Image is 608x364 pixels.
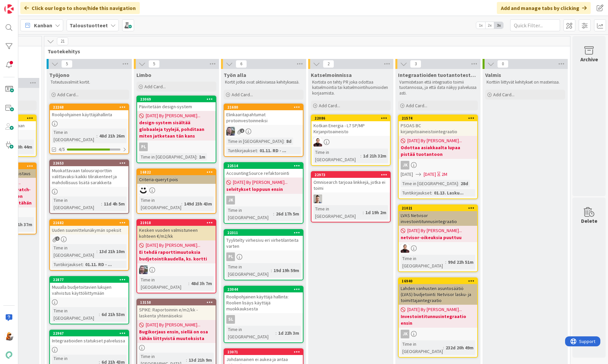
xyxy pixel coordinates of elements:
a: 16940Lahden vanhusten asuntosäätiö (LVAS) budjetointi: Netvisor lasku- ja toimittajaintegraatio[D... [398,277,478,358]
img: TN [313,194,322,203]
div: 19d 19h 59m [272,267,301,274]
div: PL [137,143,216,151]
img: AA [401,244,409,253]
p: Varmistetaan että integraatio toimii tuotannossa, ja että data näkyy palvelussa asti. [399,80,477,96]
div: JK [399,330,477,338]
span: : [284,138,285,145]
div: 6d 21h 53m [100,311,126,318]
div: 22967Integraatioiden statukset palvelussa [50,330,128,345]
b: Ei tehdä raporttimuutoksia budjetointikaudella, ks. kortti [139,249,214,262]
div: 149d 23h 43m [182,200,214,207]
div: Time in [GEOGRAPHIC_DATA] [226,206,273,221]
div: 21021LVAS Netvisor investointitunnusintegraatio [399,205,477,226]
div: 21680 [227,105,303,110]
div: Time in [GEOGRAPHIC_DATA] [52,244,97,259]
span: Työn alla [224,72,246,78]
div: 23071 [227,350,303,354]
div: Lahden vanhusten asuntosäätiö (LVAS) budjetointi: Netvisor lasku- ja toimittajaintegraatio [399,284,477,305]
span: : [97,132,98,140]
img: TK [226,127,235,136]
div: JK [224,196,303,204]
div: Kesken vuoden valmistuneen kohteen €/m2/kk [137,226,216,240]
div: Uuden suunnittelunäkymän speksit [50,226,128,234]
div: Tuntikirjaukset [401,189,431,196]
div: 26d 17h 5m [274,210,301,217]
b: Taloustuotteet [70,22,108,29]
div: 21574 [402,116,477,121]
div: Click our logo to show/hide this navigation [20,2,140,14]
span: [DATE] [401,171,413,178]
div: 21682 [53,220,128,225]
div: Time in [GEOGRAPHIC_DATA] [401,180,458,187]
div: 21918 [140,220,216,225]
div: Omnisearch tarjoaa linkkejä, jotka ei toimi [311,178,390,192]
b: Investointitunnusintegraatio ensin [401,313,475,326]
div: 22311Tyylitelty virhesivu eri virhetilanteita varten [224,230,303,250]
span: Kanban [34,21,52,29]
div: 22514AccountingSource refaktorointi [224,163,303,178]
div: Roolipohjainen käyttäjä hallinta: Roolien lisäys käyttäjä muokkauksesta [224,292,303,313]
div: 16940 [399,278,477,284]
span: 0 [497,60,508,68]
div: Tuntikirjaukset [226,147,257,154]
span: [DATE] By [PERSON_NAME]... [407,137,462,144]
a: 22268Roolipohjainen käyttäjähallintaTime in [GEOGRAPHIC_DATA]:48d 21h 26m4/5 [49,104,129,154]
div: AA [399,244,477,253]
div: Time in [GEOGRAPHIC_DATA] [226,263,271,278]
div: Time in [GEOGRAPHIC_DATA] [139,196,181,211]
span: Limbo [136,72,151,78]
div: PL [224,252,303,261]
a: 21682Uuden suunnittelunäkymän speksitTime in [GEOGRAPHIC_DATA]:13d 21h 10mTuntikirjaukset:01.11. ... [49,219,129,271]
p: Toteutusvalmiit kortit. [51,80,128,85]
div: 23069 [140,97,216,102]
div: 48d 3h 7m [189,280,214,287]
div: Time in [GEOGRAPHIC_DATA] [139,276,188,291]
a: 23044Roolipohjainen käyttäjä hallinta: Roolien lisäys käyttäjä muokkauksestaslTime in [GEOGRAPHIC... [224,286,304,343]
div: 23044 [227,287,303,292]
div: Tyylitelty virhesivu eri virhetilanteita varten [224,236,303,250]
div: 22653 [50,160,128,166]
div: 21682Uuden suunnittelunäkymän speksit [50,220,128,234]
div: 13d 21h 9m [187,356,214,364]
div: 22086Kotkan Energia - L7 SP/MP Kirjanpitoaineisto [311,115,390,136]
span: [DATE] [424,171,436,178]
span: : [83,261,84,268]
div: 22973 [314,173,390,177]
span: 3 [410,60,421,68]
div: MH [137,186,216,194]
div: 22973Omnisearch tarjoaa linkkejä, jotka ei toimi [311,172,390,192]
a: 22311Tyylitelty virhesivu eri virhetilanteita vartenPLTime in [GEOGRAPHIC_DATA]:19d 19h 59m [224,229,304,280]
span: : [273,210,274,217]
div: 21680Elinkaaritapahtumat protoinvestoinneiksi [224,104,303,125]
b: netvisor-oikeuksia puuttuu [401,234,475,241]
span: : [97,248,98,255]
div: 16822Criteria-queryt pois [137,169,216,184]
div: 16822 [140,170,216,175]
div: 48d 21h 26m [98,132,126,140]
span: 1x [476,22,485,29]
div: Time in [GEOGRAPHIC_DATA] [52,196,101,211]
div: 20h 44m [14,143,34,151]
a: 22653Muokattavaan talousraporttiin valittavaksi kaikki tilirakenteet ja mahdollisuus lisätä sarak... [49,160,129,214]
div: 99d 22h 51m [446,258,475,266]
div: 23069 [137,96,216,102]
div: 16940 [402,279,477,283]
div: 21021 [399,205,477,211]
div: 1d 22h 3m [277,329,301,337]
span: Add Card... [57,92,79,98]
span: : [99,311,100,318]
span: : [271,267,272,274]
span: : [445,258,446,266]
div: Time in [GEOGRAPHIC_DATA] [313,149,360,163]
span: 4/5 [59,146,65,153]
div: Time in [GEOGRAPHIC_DATA] [52,307,99,322]
div: 8d [285,138,293,145]
span: [DATE] By [PERSON_NAME]... [146,112,200,119]
div: Tuntikirjaukset [52,261,83,268]
b: selvitykset loppuun ensin [226,186,301,192]
span: : [443,344,444,351]
div: 2M [442,171,447,178]
a: 23069Päivitetään design-system[DATE] By [PERSON_NAME]...design-system sisältää globaaleja tyylejä... [136,96,216,163]
span: : [276,329,277,337]
span: Add Card... [319,103,340,109]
